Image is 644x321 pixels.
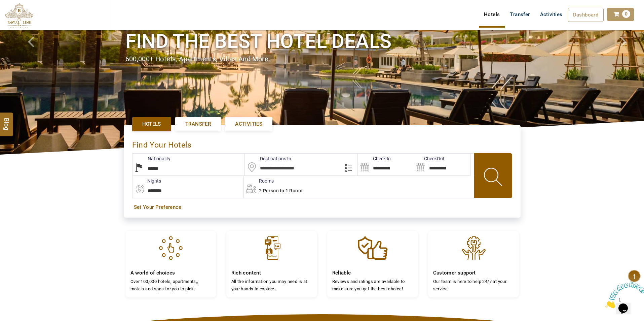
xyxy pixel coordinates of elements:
[5,3,33,28] img: The Royal Line Holidays
[225,117,272,131] a: Activities
[130,278,211,292] p: Over 100,000 hotels, apartments,, motels and spas for you to pick.
[175,117,221,131] a: Transfer
[132,178,161,184] label: nights
[414,154,470,175] input: Search
[185,121,211,128] span: Transfer
[132,117,171,131] a: Hotels
[433,270,514,276] h4: Customer support
[125,54,519,64] div: 600,000+ hotels, apartments, villas and more.
[573,12,599,18] span: Dashboard
[535,8,568,21] a: Activities
[244,178,274,184] label: Rooms
[479,8,505,21] a: Hotels
[602,279,644,311] iframe: chat widget
[622,10,630,18] span: 0
[231,278,312,292] p: All the information you may need is at your hands to explore.
[505,8,535,21] a: Transfer
[132,133,512,153] div: Find Your Hotels
[3,3,44,29] img: Chat attention grabber
[358,154,414,175] input: Search
[3,3,5,8] span: 1
[235,121,262,128] span: Activities
[332,278,413,292] p: Reviews and ratings are available to make sure you get the best choice!
[142,121,161,128] span: Hotels
[414,155,445,162] label: CheckOut
[259,188,302,193] span: 2 Person in 1 Room
[607,8,634,21] a: 0
[433,278,514,292] p: Our team is here to help 24/7 at your service.
[130,270,211,276] h4: A world of choices
[332,270,413,276] h4: Reliable
[358,155,391,162] label: Check In
[132,155,171,162] label: Nationality
[245,155,291,162] label: Destinations In
[134,204,510,211] a: Set Your Preference
[231,270,312,276] h4: Rich content
[2,118,11,123] span: Blog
